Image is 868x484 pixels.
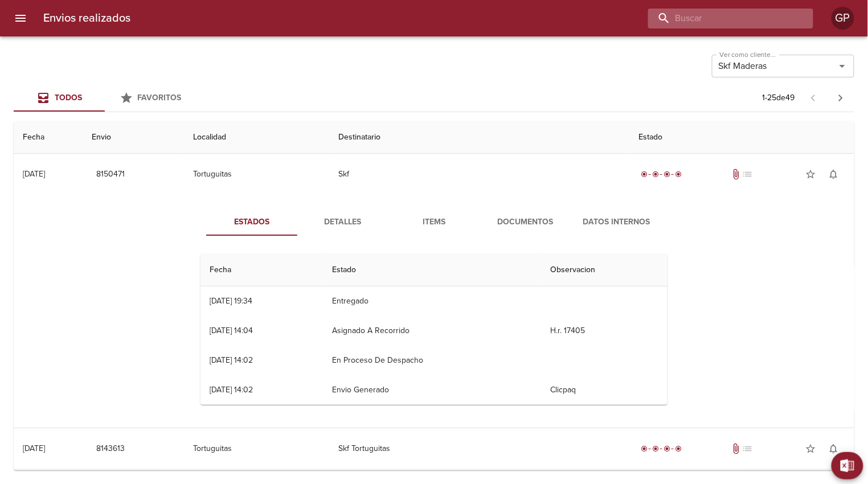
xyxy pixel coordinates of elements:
div: Tabs Envios [14,84,196,112]
input: buscar [648,9,794,28]
button: 8143613 [92,438,129,460]
div: [DATE] 19:34 [210,296,252,306]
span: Favoritos [138,93,182,102]
th: Localidad [184,121,329,154]
span: Datos Internos [578,215,655,229]
button: menu [7,5,34,32]
td: Entregado [323,286,541,316]
button: Abrir [834,58,850,74]
th: Estado [629,121,854,154]
th: Destinatario [330,121,630,154]
th: Envio [83,121,185,154]
div: GP [832,7,854,30]
span: Tiene documentos adjuntos [731,169,742,180]
button: Agregar a favoritos [800,437,822,460]
h6: Envios realizados [43,9,130,27]
span: radio_button_checked [641,445,648,452]
div: [DATE] 14:02 [210,385,253,395]
th: Estado [323,254,541,286]
button: Agregar a favoritos [800,163,822,186]
span: Pagina siguiente [827,84,854,112]
span: radio_button_checked [641,171,648,178]
div: [DATE] 14:04 [210,326,253,335]
div: Abrir información de usuario [832,7,854,30]
span: Tiene documentos adjuntos [731,443,742,454]
td: Tortuguitas [184,154,329,195]
td: Skf [330,154,630,195]
th: Fecha [14,121,83,154]
div: [DATE] [23,444,45,453]
th: Observacion [542,254,668,286]
span: star_border [805,169,817,180]
span: radio_button_checked [652,445,659,452]
button: Activar notificaciones [822,437,845,460]
div: [DATE] [23,169,45,179]
div: Entregado [638,169,684,180]
span: 8150471 [96,167,125,182]
button: Activar notificaciones [822,163,845,186]
span: Estados [213,215,290,229]
span: No tiene pedido asociado [742,443,754,454]
button: Exportar Excel [832,452,863,479]
span: radio_button_checked [664,171,670,178]
td: Asignado A Recorrido [323,316,541,346]
td: H.r. 17405 [542,316,668,346]
td: En Proceso De Despacho [323,346,541,375]
span: notifications_none [828,169,840,180]
span: No tiene pedido asociado [742,169,754,180]
span: radio_button_checked [675,445,682,452]
span: Documentos [486,215,564,229]
p: 1 - 25 de 49 [763,92,795,104]
div: Entregado [638,443,684,454]
span: notifications_none [828,443,840,454]
span: radio_button_checked [664,445,670,452]
span: 8143613 [96,442,125,456]
button: 8150471 [92,164,129,185]
td: Tortuguitas [184,428,329,469]
div: [DATE] 14:02 [210,355,253,365]
span: radio_button_checked [652,171,659,178]
span: Todos [55,93,82,102]
div: Tabs detalle de guia [206,208,662,236]
td: Envio Generado [323,375,541,405]
td: Skf Tortuguitas [330,428,630,469]
span: radio_button_checked [675,171,682,178]
span: Pagina anterior [800,92,827,103]
span: Items [395,215,473,229]
table: Tabla de seguimiento [200,254,668,405]
td: Clicpaq [542,375,668,405]
th: Fecha [200,254,323,286]
span: star_border [805,443,817,454]
span: Detalles [304,215,382,229]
